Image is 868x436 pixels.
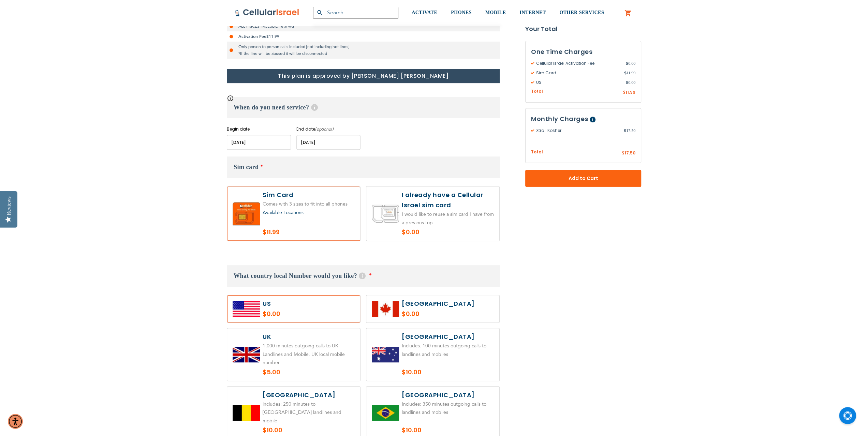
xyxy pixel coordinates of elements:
[624,70,635,76] span: 11.99
[624,70,626,76] span: $
[531,70,624,76] span: Sim Card
[531,115,588,123] span: Monthly Charges
[531,47,635,57] h3: One Time Charges
[590,117,595,122] span: Help
[622,150,624,156] span: $
[359,272,366,279] span: Help
[451,10,472,15] span: PHONES
[227,21,500,31] li: ALL PRICES INCLUDE 18% VAT
[626,89,635,95] span: 11.99
[238,34,266,39] strong: Activation Fee
[531,79,626,86] span: US
[227,97,500,118] h3: When do you need service?
[531,60,626,66] span: Cellular Israel Activation Fee
[227,42,500,59] li: Only person to person calls included [not including hot lines] *If the line will be abused it wil...
[234,164,259,170] span: Sim card
[624,150,635,156] span: 17.50
[485,10,506,15] span: MOBILE
[412,10,437,15] span: ACTIVATE
[311,104,318,111] span: Help
[626,60,635,66] span: 0.00
[519,10,546,15] span: INTERNET
[234,272,357,279] span: What country local Number would you like?
[227,69,500,83] h1: This plan is approved by [PERSON_NAME] [PERSON_NAME]
[313,7,398,19] input: Search
[624,127,635,134] span: 17.50
[531,127,624,134] span: Xtra : Kosher
[548,175,619,182] span: Add to Cart
[626,79,628,86] span: $
[227,126,291,132] label: Begin date
[623,90,626,96] span: $
[263,209,304,216] a: Available Locations
[626,79,635,86] span: 0.00
[626,60,628,66] span: $
[235,9,299,17] img: Cellular Israel Logo
[8,414,23,429] div: Accessibility Menu
[227,135,291,150] input: MM/DD/YYYY
[315,126,334,132] i: (optional)
[6,196,12,215] div: Reviews
[266,34,279,39] span: $11.99
[525,24,641,34] strong: Your Total
[525,170,641,187] button: Add to Cart
[624,127,626,134] span: $
[296,126,361,132] label: End date
[531,149,543,155] span: Total
[296,135,361,150] input: MM/DD/YYYY
[531,88,543,95] span: Total
[559,10,604,15] span: OTHER SERVICES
